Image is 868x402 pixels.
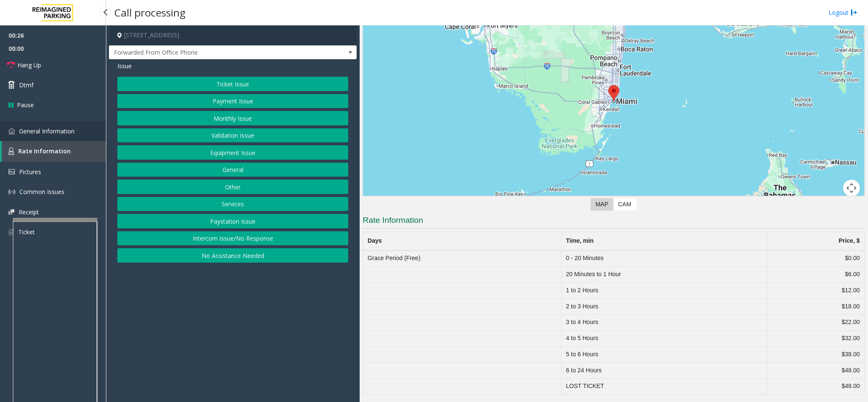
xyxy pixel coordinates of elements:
th: Days [363,232,561,250]
button: Payment Issue [117,94,348,108]
td: LOST TICKET [561,378,767,394]
h3: Call processing [110,2,190,23]
th: Time, min [561,232,767,250]
img: logout [851,8,857,17]
h4: [STREET_ADDRESS] [109,25,357,45]
td: $32.00 [767,330,865,347]
td: $48.00 [767,363,865,379]
img: Google [365,196,393,207]
img: 'icon' [8,147,14,155]
span: Dtmf [19,80,33,89]
label: Map [591,198,613,211]
td: $6.00 [767,266,865,283]
h3: Rate Information [363,215,865,229]
td: $18.00 [767,299,865,315]
a: Rate Information [2,141,106,162]
td: $12.00 [767,283,865,299]
button: Intercom Issue/No Response [117,231,348,246]
td: $48.00 [767,378,865,394]
span: Common Issues [19,188,64,196]
td: 3 to 4 Hours [561,314,767,330]
a: Open this area in Google Maps (opens a new window) [365,196,393,207]
img: 'icon' [8,128,15,134]
td: 5 to 6 Hours [561,347,767,363]
td: $0.00 [767,250,865,266]
span: Forwarded From Office Phone [109,46,307,59]
span: Issue [117,61,132,70]
span: Receipt [19,208,39,216]
td: 20 Minutes to 1 Hour [561,266,767,283]
label: CAM [613,198,636,211]
span: Rate Information [18,147,71,155]
td: 4 to 5 Hours [561,330,767,347]
td: 2 to 3 Hours [561,299,767,315]
button: Services [117,197,348,211]
img: 'icon' [8,209,14,215]
a: Logout [829,8,857,17]
button: No Assistance Needed [117,248,348,263]
td: 6 to 24 Hours [561,363,767,379]
td: Grace Period (Free) [363,250,561,266]
button: General [117,163,348,177]
button: Monthly Issue [117,111,348,125]
button: Other [117,180,348,194]
img: 'icon' [8,189,15,195]
th: Price, $ [767,232,865,250]
button: Equipment Issue [117,145,348,160]
button: Ticket Issue [117,77,348,91]
span: Hang Up [17,61,41,69]
button: Validation Issue [117,128,348,143]
td: $22.00 [767,314,865,330]
td: $38.00 [767,347,865,363]
span: Pictures [19,168,41,176]
img: 'icon' [8,169,15,175]
div: 701 South Miami Avenue, Miami, FL [608,85,619,101]
button: Map camera controls [843,180,860,197]
button: Paystation Issue [117,214,348,228]
span: General Information [19,127,75,135]
span: Pause [17,100,34,109]
td: 1 to 2 Hours [561,283,767,299]
td: 0 - 20 Minutes [561,250,767,266]
img: 'icon' [8,228,14,236]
